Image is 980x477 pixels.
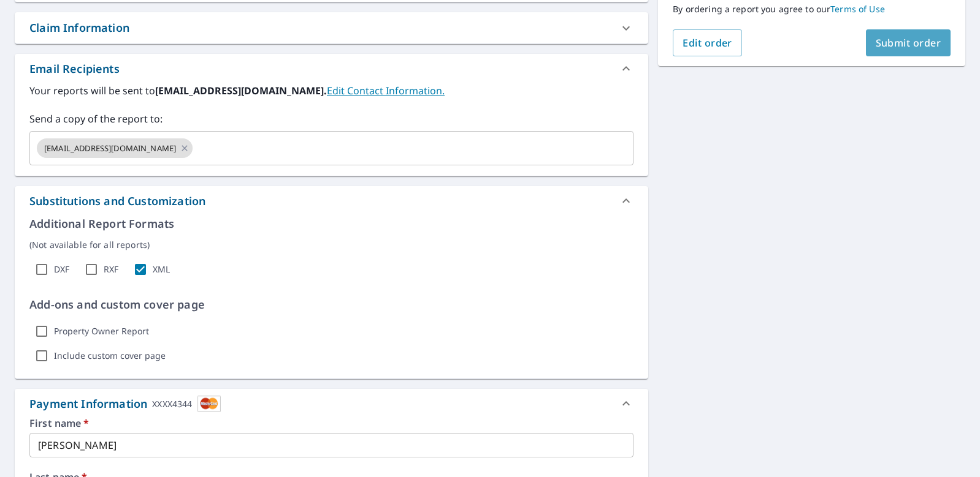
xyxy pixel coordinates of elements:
[54,326,149,337] label: Property Owner Report
[876,36,941,50] span: Submit order
[830,3,885,15] a: Terms of Use
[29,418,634,428] label: First name
[866,29,951,56] button: Submit order
[197,396,221,412] img: cardImage
[673,29,742,56] button: Edit order
[29,111,634,126] label: Send a copy of the report to:
[37,138,193,158] div: [EMAIL_ADDRESS][DOMAIN_NAME]
[54,350,166,361] label: Include custom cover page
[104,264,118,275] label: RXF
[155,84,327,97] b: [EMAIL_ADDRESS][DOMAIN_NAME].
[29,216,634,232] p: Additional Report Formats
[54,264,69,275] label: DXF
[153,264,170,275] label: XML
[29,83,634,98] label: Your reports will be sent to
[29,61,120,77] div: Email Recipients
[327,84,445,97] a: EditContactInfo
[15,389,648,418] div: Payment InformationXXXX4344cardImage
[29,20,129,36] div: Claim Information
[683,36,732,50] span: Edit order
[29,193,205,209] div: Substitutions and Customization
[673,4,951,15] p: By ordering a report you agree to our
[152,396,192,412] div: XXXX4344
[29,238,634,251] p: (Not available for all reports)
[37,143,183,154] span: [EMAIL_ADDRESS][DOMAIN_NAME]
[29,396,221,412] div: Payment Information
[15,186,648,216] div: Substitutions and Customization
[29,296,634,313] p: Add-ons and custom cover page
[15,54,648,83] div: Email Recipients
[15,12,648,43] div: Claim Information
